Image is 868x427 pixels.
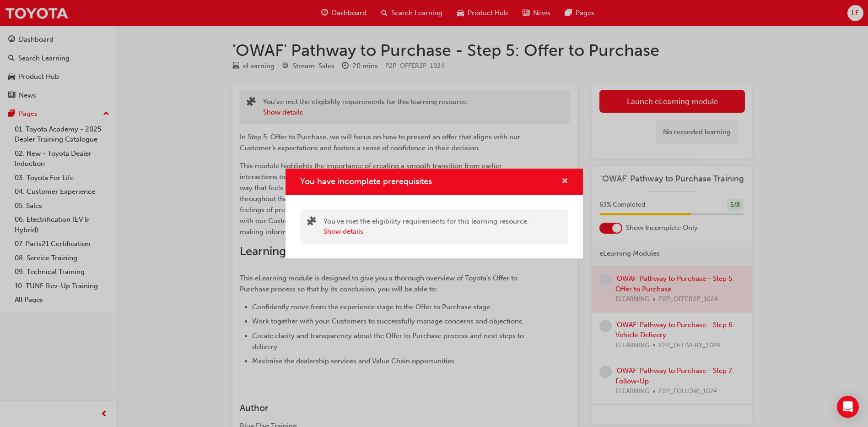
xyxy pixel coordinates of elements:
[286,169,583,258] div: You have incomplete prerequisites
[323,216,529,237] div: You've met the eligibility requirements for this learning resource.
[561,176,568,187] button: cross-icon
[323,226,363,237] button: Show details
[561,178,568,186] span: cross-icon
[837,396,859,418] div: Open Intercom Messenger
[307,217,316,228] span: puzzle-icon
[300,176,432,186] span: You have incomplete prerequisites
